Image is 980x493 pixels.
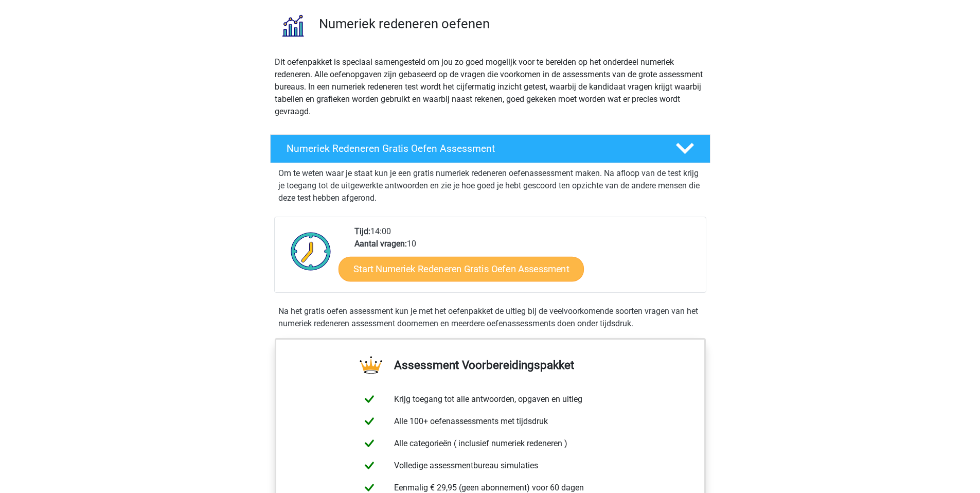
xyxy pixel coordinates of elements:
a: Numeriek Redeneren Gratis Oefen Assessment [266,134,715,163]
b: Tijd: [354,226,370,236]
h3: Numeriek redeneren oefenen [319,16,702,32]
a: Start Numeriek Redeneren Gratis Oefen Assessment [338,256,584,281]
p: Dit oefenpakket is speciaal samengesteld om jou zo goed mogelijk voor te bereiden op het onderdee... [275,56,706,118]
img: numeriek redeneren [271,4,314,47]
div: Na het gratis oefen assessment kun je met het oefenpakket de uitleg bij de veelvoorkomende soorte... [274,305,706,330]
b: Aantal vragen: [354,239,407,249]
div: 14:00 10 [347,225,705,292]
h4: Numeriek Redeneren Gratis Oefen Assessment [287,143,659,154]
img: Klok [285,225,337,277]
p: Om te weten waar je staat kun je een gratis numeriek redeneren oefenassessment maken. Na afloop v... [278,167,702,204]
